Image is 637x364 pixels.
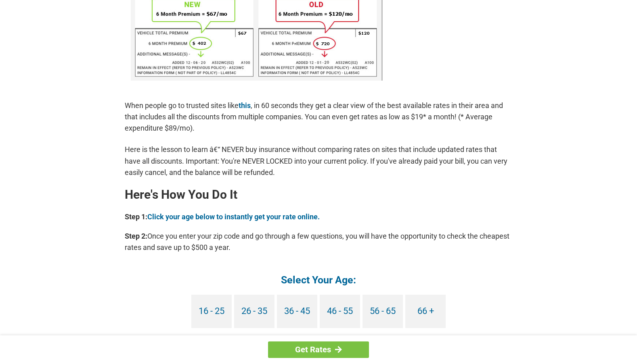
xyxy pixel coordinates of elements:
[363,295,403,328] a: 56 - 65
[268,341,369,358] a: Get Rates
[125,144,512,178] p: Here is the lesson to learn â€“ NEVER buy insurance without comparing rates on sites that include...
[125,100,512,134] p: When people go to trusted sites like , in 60 seconds they get a clear view of the best available ...
[191,295,232,328] a: 16 - 25
[277,295,317,328] a: 36 - 45
[147,212,320,221] a: Click your age below to instantly get your rate online.
[405,295,446,328] a: 66 +
[234,295,274,328] a: 26 - 35
[125,231,512,253] p: Once you enter your zip code and go through a few questions, you will have the opportunity to che...
[125,212,147,221] b: Step 1:
[239,101,251,110] a: this
[125,188,512,201] h2: Here's How You Do It
[125,273,512,287] h4: Select Your Age:
[125,232,147,240] b: Step 2:
[320,295,360,328] a: 46 - 55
